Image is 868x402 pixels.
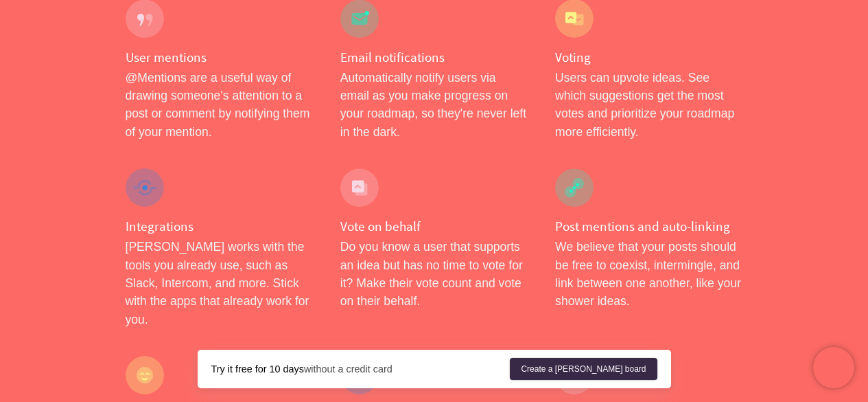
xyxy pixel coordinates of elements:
strong: Try it free for 10 days [211,364,304,375]
div: without a credit card [211,362,511,376]
h4: User mentions [126,49,313,66]
p: Users can upvote ideas. See which suggestions get the most votes and prioritize your roadmap more... [555,69,742,142]
h4: Integrations [126,218,313,235]
iframe: Chatra live chat [813,347,854,388]
p: @Mentions are a useful way of drawing someone's attention to a post or comment by notifying them ... [126,69,313,142]
p: We believe that your posts should be free to coexist, intermingle, and link between one another, ... [555,238,742,311]
h4: Voting [555,49,742,66]
p: Do you know a user that supports an idea but has no time to vote for it? Make their vote count an... [340,238,528,311]
p: Automatically notify users via email as you make progress on your roadmap, so they're never left ... [340,69,528,142]
p: [PERSON_NAME] works with the tools you already use, such as Slack, Intercom, and more. Stick with... [126,238,313,328]
h4: Vote on behalf [340,218,528,235]
h4: Post mentions and auto-linking [555,218,742,235]
h4: Email notifications [340,49,528,66]
a: Create a [PERSON_NAME] board [510,358,657,380]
